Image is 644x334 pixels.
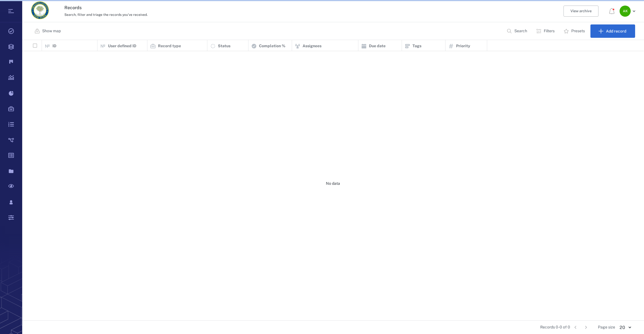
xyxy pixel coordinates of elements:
[620,6,637,17] button: AK
[514,28,527,34] p: Search
[42,28,61,34] p: Show map
[456,43,470,49] p: Priority
[412,43,421,49] p: Tags
[31,1,49,21] a: Go home
[52,43,56,49] p: ID
[571,28,585,34] p: Presets
[259,43,285,49] p: Completion %
[620,6,631,17] div: A K
[31,24,65,38] button: Show map
[503,24,532,38] button: Search
[64,13,148,17] span: Search, filter and triage the records you've received.
[158,43,181,49] p: Record type
[31,1,49,19] img: Orange County Planning Department logo
[218,43,230,49] p: Status
[598,325,615,330] span: Page size
[64,4,456,11] h3: Records
[615,324,635,331] div: 20
[303,43,321,49] p: Assignees
[590,24,635,38] button: Add record
[563,6,598,17] button: View archive
[108,43,136,49] p: User defined ID
[540,325,570,330] span: Records 0-0 of 0
[22,51,644,316] div: No data
[560,24,589,38] button: Presets
[544,28,555,34] p: Filters
[533,24,559,38] button: Filters
[369,43,386,49] p: Due date
[570,323,591,332] nav: pagination navigation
